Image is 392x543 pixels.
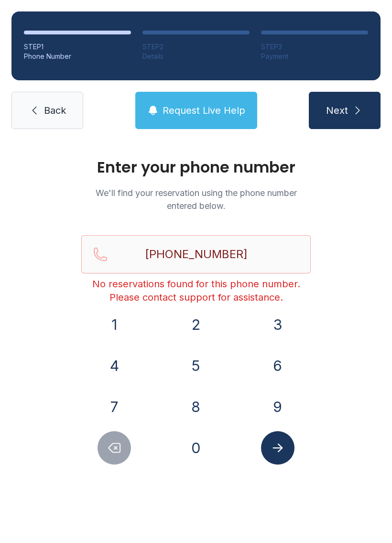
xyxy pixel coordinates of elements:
h1: Enter your phone number [81,160,311,175]
span: Next [326,104,348,117]
div: STEP 2 [142,42,250,52]
button: 3 [261,308,294,341]
button: 7 [98,390,131,424]
button: 9 [261,390,294,424]
div: Phone Number [24,52,131,61]
button: 8 [179,390,213,424]
button: Delete number [98,431,131,465]
button: 6 [261,349,294,382]
button: Submit lookup form [261,431,294,465]
button: 0 [179,431,213,465]
button: 2 [179,308,213,341]
button: 5 [179,349,213,382]
div: STEP 1 [24,42,131,52]
div: STEP 3 [261,42,368,52]
span: Back [44,104,66,117]
div: No reservations found for this phone number. Please contact support for assistance. [81,277,311,304]
input: Reservation phone number [81,235,311,273]
button: 4 [98,349,131,382]
p: We'll find your reservation using the phone number entered below. [81,186,311,212]
span: Request Live Help [163,104,245,117]
div: Details [142,52,250,61]
button: 1 [98,308,131,341]
div: Payment [261,52,368,61]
